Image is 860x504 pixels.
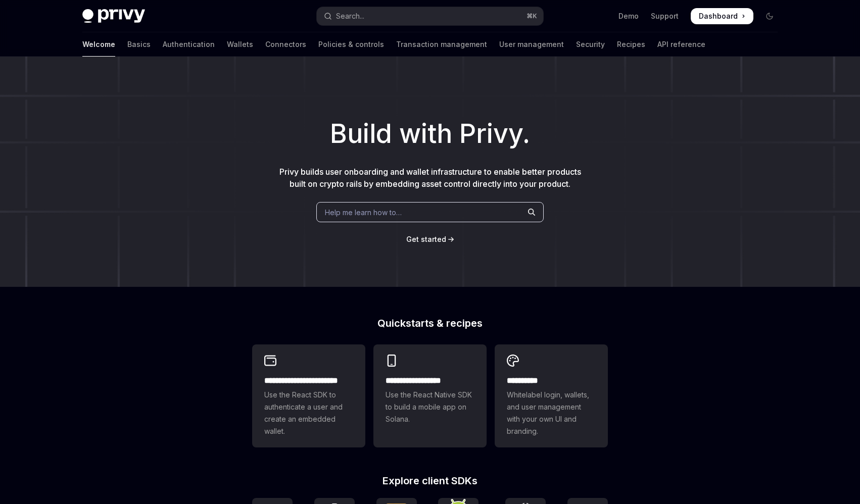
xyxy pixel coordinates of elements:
[252,318,608,328] h2: Quickstarts & recipes
[617,32,645,57] a: Recipes
[317,7,543,25] button: Open search
[82,32,115,57] a: Welcome
[127,32,151,57] a: Basics
[82,9,145,23] img: dark logo
[499,32,564,57] a: User management
[386,389,474,425] span: Use the React Native SDK to build a mobile app on Solana.
[396,32,487,57] a: Transaction management
[265,32,306,57] a: Connectors
[163,32,215,57] a: Authentication
[325,207,402,218] span: Help me learn how to…
[336,10,364,22] div: Search...
[761,8,778,24] button: Toggle dark mode
[651,11,679,21] a: Support
[527,12,537,20] span: ⌘ K
[699,11,738,21] span: Dashboard
[618,11,639,21] a: Demo
[264,389,353,437] span: Use the React SDK to authenticate a user and create an embedded wallet.
[318,32,384,57] a: Policies & controls
[406,234,446,244] a: Get started
[279,167,581,189] span: Privy builds user onboarding and wallet infrastructure to enable better products built on crypto ...
[576,32,605,57] a: Security
[16,114,844,154] h1: Build with Privy.
[252,476,608,486] h2: Explore client SDKs
[406,235,446,243] span: Get started
[227,32,253,57] a: Wallets
[507,389,596,437] span: Whitelabel login, wallets, and user management with your own UI and branding.
[495,344,608,447] a: **** *****Whitelabel login, wallets, and user management with your own UI and branding.
[691,8,753,24] a: Dashboard
[373,344,487,447] a: **** **** **** ***Use the React Native SDK to build a mobile app on Solana.
[657,32,705,57] a: API reference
